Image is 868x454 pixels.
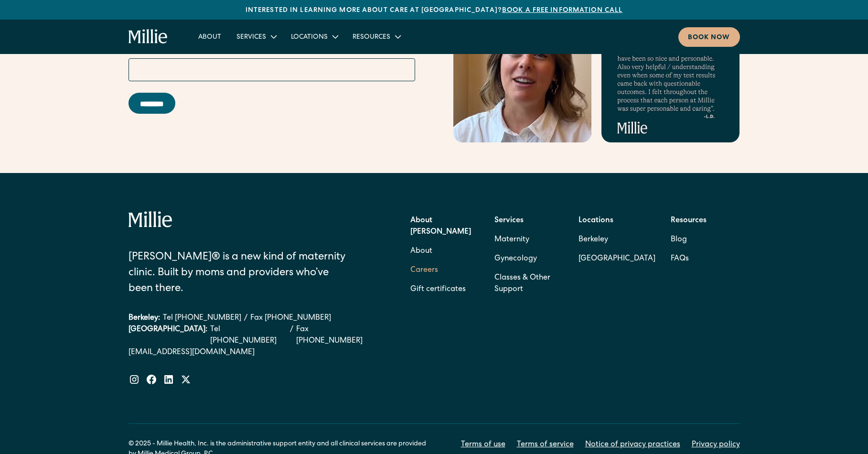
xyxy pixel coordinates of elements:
[579,230,655,249] a: Berkeley
[494,269,563,299] a: Classes & Other Support
[353,32,390,43] div: Resources
[692,439,740,451] a: Privacy policy
[129,347,375,358] a: [EMAIL_ADDRESS][DOMAIN_NAME]
[129,313,160,324] div: Berkeley:
[410,280,466,299] a: Gift certificates
[494,230,529,249] a: Maternity
[345,29,407,44] div: Resources
[191,29,229,44] a: About
[494,249,537,269] a: Gynecology
[410,217,471,236] strong: About [PERSON_NAME]
[517,439,574,451] a: Terms of service
[210,324,287,347] a: Tel [PHONE_NUMBER]
[461,439,505,451] a: Terms of use
[688,33,730,43] div: Book now
[410,261,438,280] a: Careers
[244,313,247,324] div: /
[678,27,740,47] a: Book now
[671,249,689,269] a: FAQs
[410,242,432,261] a: About
[579,217,613,225] strong: Locations
[296,324,375,347] a: Fax [PHONE_NUMBER]
[585,439,680,451] a: Notice of privacy practices
[129,250,354,297] div: [PERSON_NAME]® is a new kind of maternity clinic. Built by moms and providers who’ve been there.
[129,324,207,347] div: [GEOGRAPHIC_DATA]:
[671,230,687,249] a: Blog
[283,29,345,44] div: Locations
[579,249,655,269] a: [GEOGRAPHIC_DATA]
[163,313,241,324] a: Tel [PHONE_NUMBER]
[671,217,707,225] strong: Resources
[290,324,293,347] div: /
[129,29,168,44] a: home
[291,32,328,43] div: Locations
[502,7,622,14] a: Book a free information call
[494,217,524,225] strong: Services
[236,32,266,43] div: Services
[250,313,331,324] a: Fax [PHONE_NUMBER]
[229,29,283,44] div: Services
